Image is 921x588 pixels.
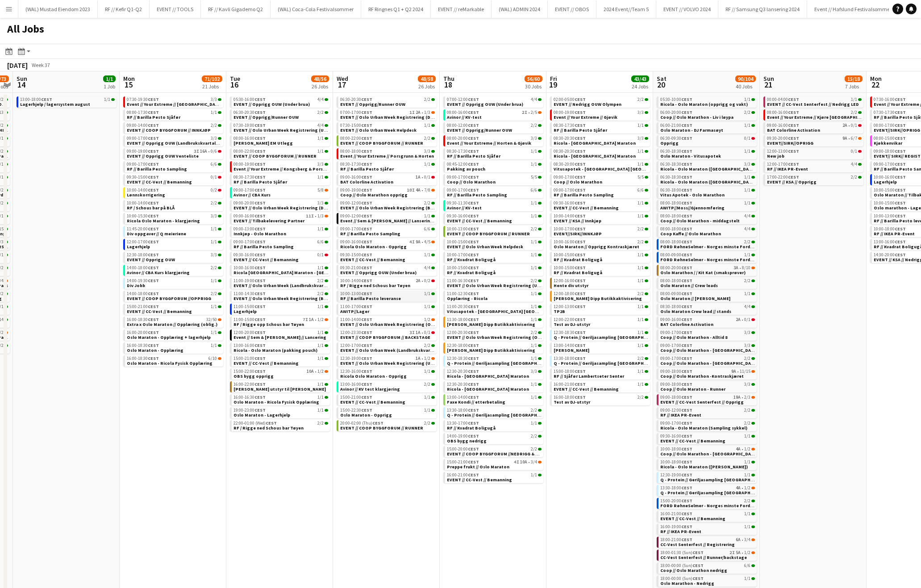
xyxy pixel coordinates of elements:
span: CEST [575,161,586,167]
button: EVENT // reMarkable [431,0,492,18]
span: CEST [254,161,266,167]
span: 08:00-16:00 [447,110,479,115]
span: 02:00-05:00 [554,97,586,102]
span: 08:00-16:00 [767,110,799,115]
span: EVENT // Oslo Urban Week Registrering (Under brua) [233,127,346,133]
span: 3/3 [317,162,324,167]
a: 07:00-17:00CEST1I2A•1/3EVENT // Oslo Urban Week Registrering (Dattera til [GEOGRAPHIC_DATA]) [340,109,435,120]
button: (WAL) Mustad Eiendom 2023 [18,0,98,18]
a: 06:00-20:00CEST2/2Coop // Oslo Marathon - Liv i løypa [660,109,755,120]
span: EVENT // Nedrigg OUW Olympen [554,101,621,107]
span: CEST [895,109,906,115]
span: 0/1 [851,149,857,154]
button: RF // Kavli Gigademo Q2 [201,0,271,18]
span: Event // Your Extreme // Gjøvik [554,114,617,120]
div: 07:00-12:00CEST4/4EVENT // Opprigg OUW (Under brua) [443,96,543,109]
span: 2/2 [424,136,430,141]
a: 09:00-19:00CEST3I16A•0/6EVENT // Opprigg OUW Venteliste [127,148,221,158]
span: 1/1 [317,136,324,141]
a: 08:00-22:00CEST2/2EVENT // COOP BYGGFORUM // RUNNER [340,135,435,146]
span: Oslo Maraton - DJ Farmasøyt [660,127,723,133]
span: EVENT // COOP BYGGFORUM // INNKJØP [127,127,211,133]
span: 2A [416,110,421,115]
div: 12:00-17:00CEST4/4RF // IKEA PR-Event [763,161,863,174]
span: 4/4 [317,97,324,102]
span: EVENT // Oslo Urban Week Registrering (Dattera til hagen) [340,114,498,120]
span: 1I [409,110,415,115]
span: CEST [148,96,159,102]
a: 06:30-20:30CEST2/2EVENT // Opprigg/Runner OUW [340,96,435,107]
span: 1/1 [424,162,430,167]
span: 09:00-14:00 [127,123,159,128]
span: CEST [788,161,799,167]
span: CEST [681,96,692,102]
div: 09:00-17:00CEST3/3EVENT // Opprigg OUW (Landbrukskvartalet) [123,135,223,148]
span: 09:00-19:00 [127,149,159,154]
span: 1/1 [104,97,110,102]
span: 09:00-16:00 [767,123,799,128]
span: CEST [468,122,479,128]
span: 2A [842,123,847,128]
span: 06:00-21:00 [660,123,692,128]
span: 08:30-17:30 [340,162,372,167]
div: 08:45-12:00CEST1/1Pakking av pouch [443,161,543,174]
button: RF // Samsung Q3 lansering 2024 [718,0,807,18]
div: 09:00-14:00CEST2/2EVENT // COOP BYGGFORUM // INNKJØP [123,122,223,135]
span: 16A [200,149,207,154]
div: 08:00-17:30CEST1/1RF // Barilla Pesto Sjåfør [123,109,223,122]
span: Ricola - Oslo Maraton (opprigg og vakt) [660,101,748,107]
div: 08:00-16:00CEST2/2Event // Your Extreme // Kjøre [GEOGRAPHIC_DATA]-[GEOGRAPHIC_DATA] [763,109,863,122]
span: 08:00-18:00 [340,149,372,154]
div: 09:30-20:00CEST9A•6/7EVENT//SIRK//OPRIGG [763,135,863,148]
span: CEST [895,161,906,167]
span: 12:00-13:00 [767,149,799,154]
a: 08:45-12:00CEST1/1Pakking av pouch [447,161,542,171]
a: 08:30-20:30CEST1/1Ricola - [GEOGRAPHIC_DATA] Maraton [554,148,648,158]
span: EVENT // Opprigg OUW (Under brua) [447,101,523,107]
span: CEST [361,122,372,128]
span: Avinor // KV-test [447,114,482,120]
span: 2/2 [211,123,217,128]
span: 1/1 [424,123,430,128]
span: 3/3 [638,110,644,115]
a: 08:00-18:00CEST3/3Event // Your Extreme // Porsgrunn & Horten [340,148,435,158]
a: 06:30-09:30CEST0/1Opprigg [660,135,755,146]
span: CEST [148,161,159,167]
a: 08:00-17:30CEST1/1RF // Barilla Pesto Sjåfør [127,109,221,120]
a: 00:00-04:00CEST1/1EVENT // CC-Vest Senterfest // Nedrigg LED [767,96,862,107]
span: 3I [194,149,199,154]
a: 08:00-20:00CEST3/3Event // Your Extreme // Horten & Gjøvik [447,135,542,146]
div: 08:30-20:00CEST1/1Vitusapotek - [GEOGRAPHIC_DATA] [GEOGRAPHIC_DATA] [550,161,650,174]
div: • [340,110,435,115]
a: 06:30-18:30CEST3/3Ricola - Oslo Maraton ([GEOGRAPHIC_DATA]) [660,161,755,171]
button: EVENT // TOOLS [150,0,201,18]
div: 06:30-20:30CEST2/2EVENT // Opprigg/Runner OUW [337,96,437,109]
span: Kjøkkenvikar [874,140,902,146]
button: 2024 Event//Team 5 [596,0,656,18]
span: 2/2 [531,123,537,128]
span: 6/7 [851,136,857,141]
span: 08:30-17:30 [554,123,586,128]
span: CEST [681,161,692,167]
div: 05:30-10:00CEST1/1Ricola - Oslo Maraton (opprigg og vakt) [657,96,757,109]
span: RF // Barilla Pesto Sjåfør [554,127,607,133]
span: 08:00-22:00 [233,149,266,154]
span: Event // Your Extreme // Porsgrunn & Horten [340,153,434,159]
span: 08:00-16:00 [233,136,266,141]
span: CEST [361,96,372,102]
span: CEST [895,135,906,141]
span: 06:30-20:30 [340,97,372,102]
span: RF // Barilla Pesto Sjåfør [447,153,500,159]
span: 0/1 [851,123,857,128]
div: • [127,149,221,154]
span: EVENT // CC-Vest Senterfest // Nedrigg LED [767,101,859,107]
div: 07:30-15:00CEST1/1EVENT // Oslo Urban Week Helpdesk [337,122,437,135]
span: 07:30-16:00 [874,97,906,102]
div: 08:00-19:00CEST3/3Event // Your Extreme // Gjøvik [550,109,650,122]
div: 06:00-20:00CEST2/2Coop // Oslo Marathon - Liv i løypa [657,109,757,122]
span: CEST [468,148,479,154]
a: 08:00-16:00CEST2I•2/5Avinor // KV-test [447,109,542,120]
div: 06:00-21:00CEST1/1Oslo Maraton - DJ Farmasøyt [657,122,757,135]
span: 07:30-15:00 [340,123,372,128]
a: 08:30-17:30CEST1/1RF // Barilla Pesto Sjåfør [447,148,542,158]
